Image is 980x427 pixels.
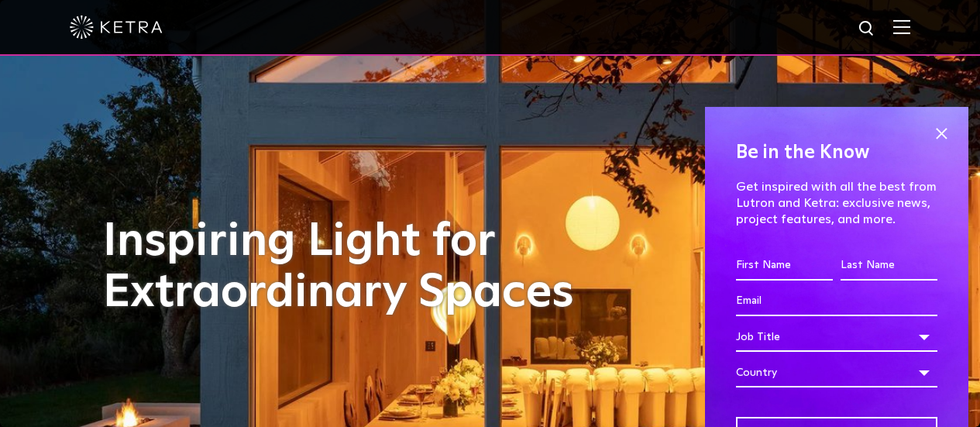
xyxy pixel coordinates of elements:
[841,251,937,281] input: Last Name
[736,179,937,227] p: Get inspired with all the best from Lutron and Ketra: exclusive news, project features, and more.
[103,216,607,319] h1: Inspiring Light for Extraordinary Spaces
[858,19,877,39] img: search icon
[736,287,937,316] input: Email
[736,322,937,352] div: Job Title
[70,15,163,39] img: ketra-logo-2019-white
[736,251,833,281] input: First Name
[893,19,910,34] img: Hamburger%20Nav.svg
[736,358,937,387] div: Country
[736,138,937,167] h4: Be in the Know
